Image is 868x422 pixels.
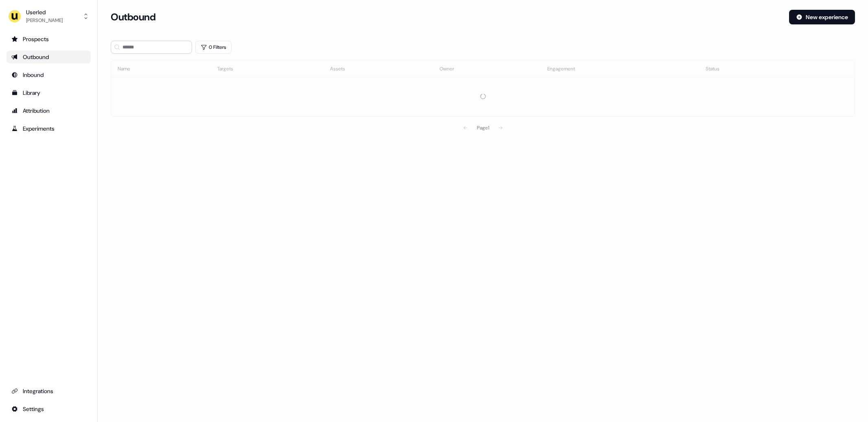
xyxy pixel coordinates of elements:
div: Experiments [11,125,86,133]
a: Go to prospects [7,33,91,46]
div: Settings [11,405,86,413]
div: [PERSON_NAME] [26,16,63,24]
a: Go to templates [7,86,91,99]
div: Attribution [11,107,86,115]
div: Outbound [11,53,86,61]
div: Integrations [11,387,86,395]
div: Inbound [11,71,86,79]
button: New experience [789,10,855,24]
button: Userled[PERSON_NAME] [7,7,91,26]
a: Go to integrations [7,385,91,398]
h3: Outbound [111,11,155,23]
div: Userled [26,8,63,16]
a: Go to Inbound [7,68,91,81]
a: Go to outbound experience [7,50,91,63]
div: Library [11,89,86,97]
a: Go to attribution [7,104,91,117]
div: Prospects [11,35,86,43]
a: Go to experiments [7,122,91,135]
button: 0 Filters [195,41,232,54]
a: Go to integrations [7,402,91,415]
